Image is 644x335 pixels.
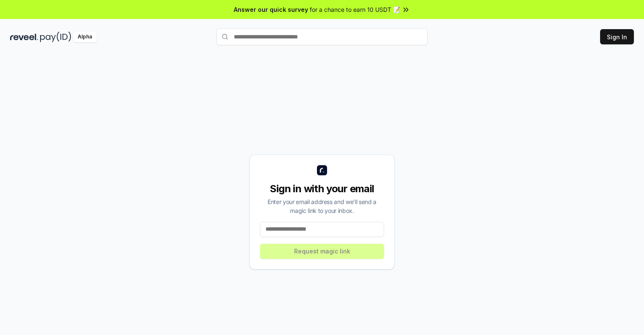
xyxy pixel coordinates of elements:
[260,197,384,215] div: Enter your email address and we’ll send a magic link to your inbox.
[317,165,327,175] img: logo_small
[600,29,634,44] button: Sign In
[10,32,38,42] img: reveel_dark
[73,32,97,42] div: Alpha
[234,5,308,14] span: Answer our quick survey
[310,5,400,14] span: for a chance to earn 10 USDT 📝
[40,32,71,42] img: pay_id
[260,182,384,196] div: Sign in with your email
